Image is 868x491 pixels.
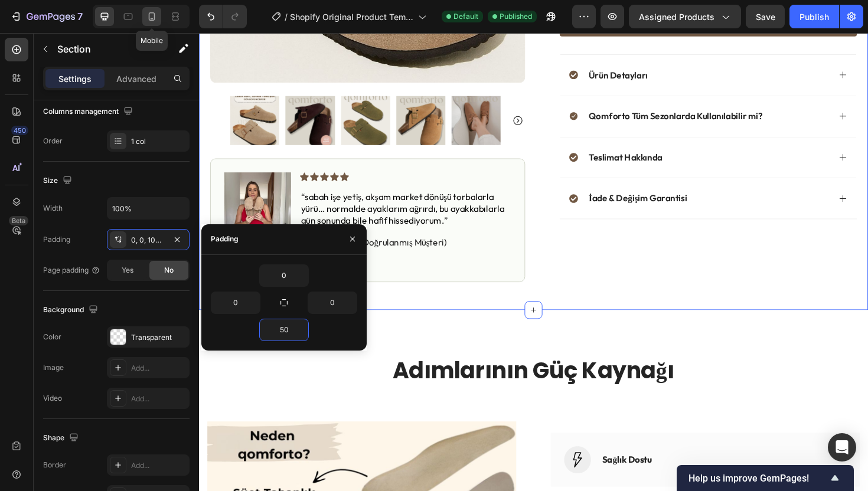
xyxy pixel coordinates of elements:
div: Padding [43,234,70,245]
div: Width [43,203,63,214]
button: Save [746,5,785,28]
div: 1 col [131,136,187,147]
div: Padding [211,234,239,244]
input: Auto [308,292,357,313]
span: Yes [122,265,133,276]
p: Settings [58,73,92,85]
p: 7 [77,9,83,24]
p: Sağlık Dostu [427,444,480,459]
div: Image [43,362,64,373]
p: Ürün Detayları [413,38,475,51]
p: Advanced [116,73,156,85]
input: Auto [260,319,308,341]
p: Teslimat Hakkında [413,126,491,138]
span: sabah işe yetiş, akşam market dönüşü torbalarla yürü… normalde ayaklarım ağrırdı, bu ayakkabılarl... [108,168,324,204]
iframe: Design area [199,33,868,491]
div: Size [43,173,74,189]
span: Shopify Original Product Template [290,11,413,23]
div: Border [43,460,66,470]
button: 7 [5,5,88,28]
div: Undo/Redo [199,5,247,28]
span: Save [756,12,775,22]
button: Publish [789,5,839,28]
strong: Zeynep D. [125,215,170,227]
input: Auto [260,265,308,286]
div: Columns management [43,104,135,120]
button: Carousel Next Arrow [332,87,344,99]
div: Publish [800,11,829,23]
div: 450 [11,126,28,135]
h2: Adımlarının Güç Kaynağı [9,341,700,374]
div: Beta [9,216,28,225]
p: Qomforto Tüm Sezonlarda Kullanılabilir mi? [413,82,597,94]
span: Published [500,11,532,22]
div: Add... [131,394,187,404]
div: 0, 0, 100, 0 [131,235,165,245]
p: Section [57,42,154,56]
div: Open Intercom Messenger [828,433,856,461]
input: Auto [211,292,260,313]
div: Shape [43,430,81,446]
div: Color [43,332,61,342]
span: No [164,265,174,276]
p: İade & Değişim Garantisi [413,169,517,181]
span: / [285,11,288,23]
div: Transparent [131,332,187,343]
button: Assigned Products [629,5,741,28]
div: Order [43,136,63,146]
div: Video [43,393,62,404]
img: gempages_585141092081468251-27750fc4-b74a-41cd-922b-1b7f04e3e6a9.jpg [27,148,97,248]
span: Default [453,11,478,22]
p: “ ” [108,168,329,204]
div: Add... [131,363,187,374]
input: Auto [107,198,189,219]
div: Page padding [43,265,100,276]
span: Assigned Products [639,11,714,23]
div: Background [43,302,100,318]
p: (Doğrulanmış Müşteri) [125,215,262,228]
span: Help us improve GemPages! [688,473,828,484]
button: Show survey - Help us improve GemPages! [688,471,842,485]
div: Add... [131,460,187,471]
